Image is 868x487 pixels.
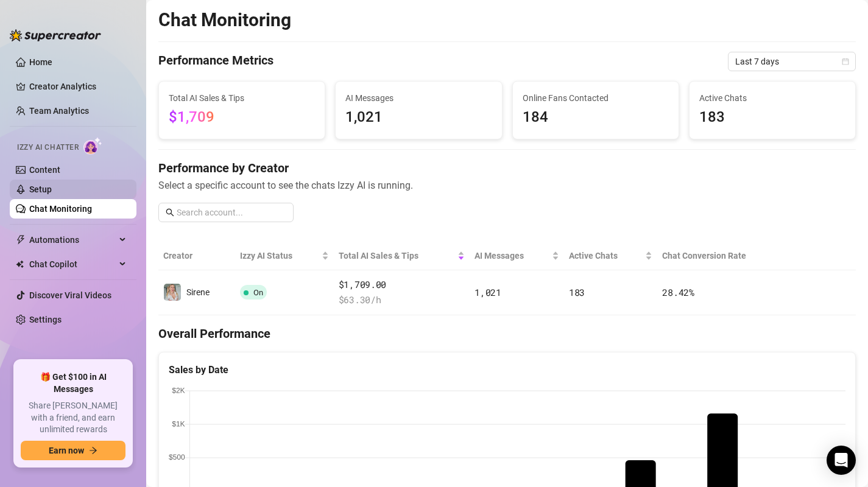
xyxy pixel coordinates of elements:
span: Automations [29,230,116,250]
th: Active Chats [564,242,657,270]
th: Chat Conversion Rate [657,242,786,270]
span: Active Chats [699,91,845,105]
span: Sirene [186,287,210,297]
span: Select a specific account to see the chats Izzy AI is running. [158,178,856,193]
span: 183 [569,286,585,298]
span: Total AI Sales & Tips [169,91,315,105]
span: Izzy AI Chatter [17,142,79,153]
span: $1,709.00 [339,278,465,292]
span: 28.42 % [662,286,694,298]
h4: Performance by Creator [158,159,856,177]
a: Content [29,165,60,175]
th: Izzy AI Status [235,242,334,270]
span: Izzy AI Status [240,249,319,262]
a: Chat Monitoring [29,204,92,214]
span: search [166,208,174,217]
a: Creator Analytics [29,77,127,96]
span: Active Chats [569,249,643,262]
img: Chat Copilot [16,260,24,268]
span: Last 7 days [735,52,849,71]
span: On [253,288,263,297]
span: arrow-right [89,446,97,455]
span: 🎁 Get $100 in AI Messages [21,371,125,395]
div: Open Intercom Messenger [827,446,856,475]
a: Setup [29,184,52,194]
th: Creator [158,242,235,270]
th: Total AI Sales & Tips [334,242,470,270]
h2: Chat Monitoring [158,9,291,32]
a: Settings [29,315,62,324]
span: 183 [699,106,845,129]
span: Earn now [49,446,84,455]
a: Team Analytics [29,106,89,116]
span: $ 63.30 /h [339,293,465,307]
span: thunderbolt [16,235,26,245]
th: AI Messages [470,242,564,270]
h4: Overall Performance [158,325,856,342]
a: Discover Viral Videos [29,290,111,300]
img: AI Chatter [83,137,102,155]
span: 1,021 [475,286,501,298]
img: logo-BBDzfeDw.svg [10,29,101,41]
span: Online Fans Contacted [523,91,669,105]
span: Share [PERSON_NAME] with a friend, and earn unlimited rewards [21,400,125,436]
span: Total AI Sales & Tips [339,249,455,262]
a: Home [29,57,52,67]
div: Sales by Date [169,362,845,377]
img: Sirene [164,284,181,301]
span: 1,021 [345,106,492,129]
span: AI Messages [475,249,549,262]
h4: Performance Metrics [158,52,273,71]
button: Earn nowarrow-right [21,441,125,460]
span: AI Messages [345,91,492,105]
span: calendar [842,58,849,65]
span: $1,709 [169,108,214,125]
span: Chat Copilot [29,254,116,274]
input: Search account... [177,206,286,219]
span: 184 [523,106,669,129]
